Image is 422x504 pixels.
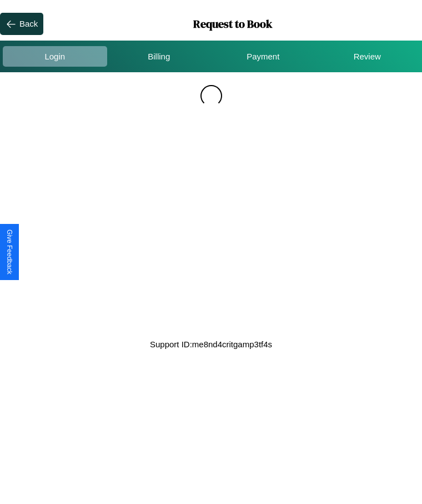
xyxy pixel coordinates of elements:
[315,46,420,67] div: Review
[43,16,422,32] h1: Request to Book
[3,46,107,67] div: Login
[150,337,272,352] p: Support ID: me8nd4critgamp3tf4s
[6,229,13,275] div: Give Feedback
[19,19,38,28] div: Back
[211,46,315,67] div: Payment
[107,46,212,67] div: Billing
